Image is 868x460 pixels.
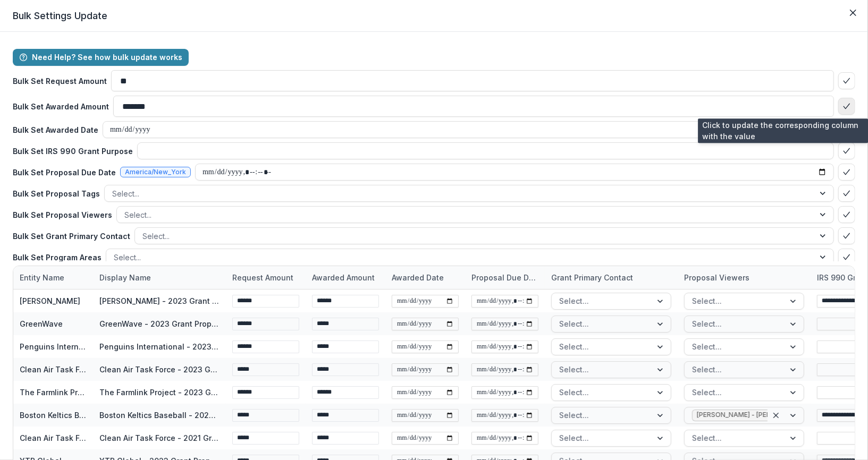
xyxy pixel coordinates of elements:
[465,266,545,289] div: Proposal Due Date
[838,185,855,202] button: bulk-confirm-option
[20,295,80,306] div: [PERSON_NAME]
[93,266,226,289] div: Display Name
[465,272,545,283] div: Proposal Due Date
[770,409,782,422] div: Clear selected options
[20,318,63,329] div: GreenWave
[385,272,450,283] div: Awarded Date
[13,272,71,283] div: Entity Name
[99,341,220,352] div: Penguins International - 2023 Grant Proposal
[20,432,87,444] div: Clean Air Task Force
[20,410,87,421] div: Boston Keltics Baseball
[99,364,220,375] div: Clean Air Task Force - 2023 Grant Proposal
[838,227,855,244] button: bulk-confirm-option
[545,266,678,289] div: Grant Primary Contact
[13,209,112,220] p: Bulk Set Proposal Viewers
[13,231,130,242] p: Bulk Set Grant Primary Contact
[13,49,189,66] button: Need Help? See how bulk update works
[226,266,306,289] div: Request Amount
[99,295,220,306] div: [PERSON_NAME] - 2023 Grant Proposal
[545,272,639,283] div: Grant Primary Contact
[306,272,381,283] div: Awarded Amount
[385,266,465,289] div: Awarded Date
[13,146,133,157] p: Bulk Set IRS 990 Grant Purpose
[99,432,220,444] div: Clean Air Task Force - 2021 Grant Proposal
[13,75,107,87] p: Bulk Set Request Amount
[232,272,293,283] p: Request Amount
[13,252,102,263] p: Bulk Set Program Areas
[838,206,855,223] button: bulk-confirm-option
[125,168,186,176] span: America/New_York
[306,266,385,289] div: Awarded Amount
[20,341,87,352] div: Penguins International
[838,72,855,89] button: bulk-confirm-option
[13,266,93,289] div: Entity Name
[838,249,855,266] button: bulk-confirm-option
[20,387,87,398] div: The Farmlink Project
[99,318,220,329] div: GreenWave - 2023 Grant Proposal
[99,410,220,421] div: Boston Keltics Baseball - 2024 - Super cool non profits
[13,167,116,178] p: Bulk Set Proposal Due Date
[838,121,855,138] button: bulk-confirm-option
[678,266,811,289] div: Proposal Viewers
[13,124,98,135] p: Bulk Set Awarded Date
[845,4,862,21] button: Close
[20,364,87,375] div: Clean Air Task Force
[93,272,157,283] div: Display Name
[99,387,220,398] div: The Farmlink Project - 2023 Grant Proposal
[13,188,100,199] p: Bulk Set Proposal Tags
[13,101,109,112] p: Bulk Set Awarded Amount
[678,272,756,283] div: Proposal Viewers
[838,164,855,181] button: bulk-confirm-option
[838,98,855,115] button: bulk-confirm-option
[838,142,855,159] button: bulk-confirm-option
